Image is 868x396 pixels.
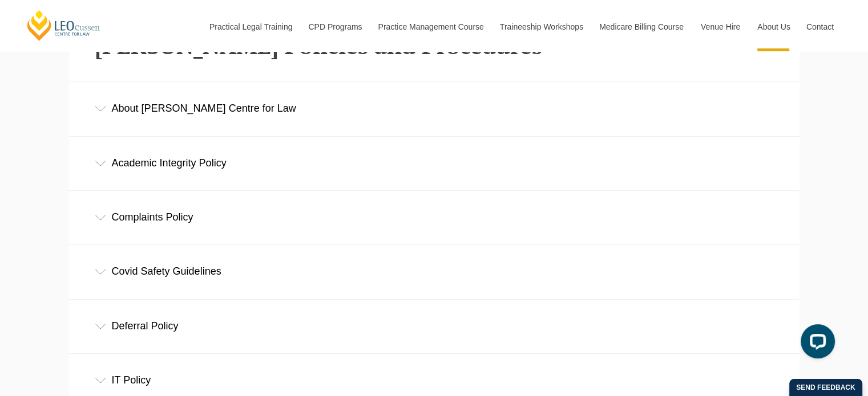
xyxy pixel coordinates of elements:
a: Venue Hire [692,2,749,51]
a: Traineeship Workshops [491,2,591,51]
a: [PERSON_NAME] Centre for Law [26,9,102,42]
a: About Us [749,2,798,51]
a: Medicare Billing Course [591,2,692,51]
a: Practical Legal Training [201,2,300,51]
a: Contact [798,2,842,51]
div: About [PERSON_NAME] Centre for Law [69,82,800,135]
h2: [PERSON_NAME] Policies and Procedures [95,33,774,58]
div: Academic Integrity Policy [69,137,800,190]
div: Complaints Policy [69,191,800,244]
a: CPD Programs [300,2,369,51]
a: Practice Management Course [370,2,491,51]
iframe: LiveChat chat widget [792,320,839,368]
div: Covid Safety Guidelines [69,245,800,298]
div: Deferral Policy [69,300,800,353]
